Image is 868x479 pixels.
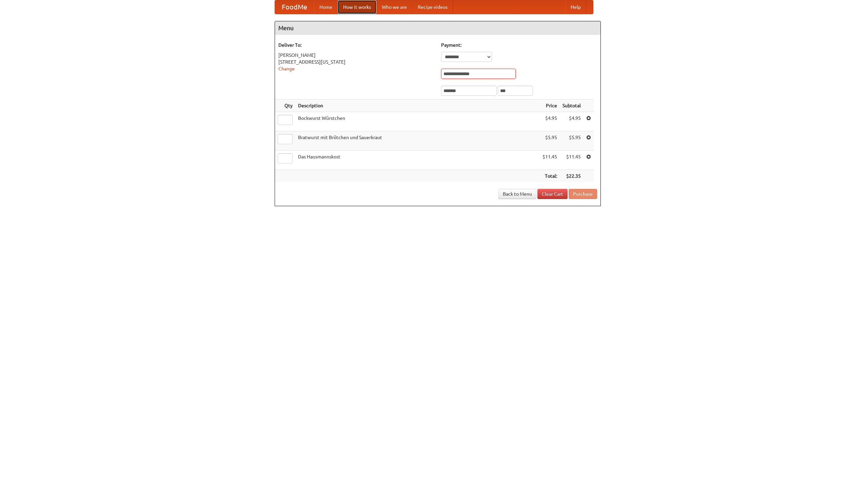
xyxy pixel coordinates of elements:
[560,151,584,170] td: $11.45
[275,0,314,14] a: FoodMe
[412,0,453,14] a: Recipe videos
[565,0,586,14] a: Help
[314,0,338,14] a: Home
[540,112,560,131] td: $4.95
[278,66,295,71] a: Change
[441,42,597,48] h5: Payment:
[498,189,536,199] a: Back to Menu
[278,59,434,65] div: [STREET_ADDRESS][US_STATE]
[278,52,434,59] div: [PERSON_NAME]
[569,189,597,199] button: Purchase
[560,112,584,131] td: $4.95
[560,170,584,182] th: $22.35
[537,189,568,199] a: Clear Cart
[540,100,560,112] th: Price
[295,151,540,170] td: Das Hausmannskost
[278,42,434,48] h5: Deliver To:
[275,21,600,35] h4: Menu
[560,131,584,151] td: $5.95
[540,170,560,182] th: Total:
[295,100,540,112] th: Description
[560,100,584,112] th: Subtotal
[295,112,540,131] td: Bockwurst Würstchen
[540,131,560,151] td: $5.95
[338,0,376,14] a: How it works
[376,0,412,14] a: Who we are
[540,151,560,170] td: $11.45
[275,100,295,112] th: Qty
[295,131,540,151] td: Bratwurst mit Brötchen und Sauerkraut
